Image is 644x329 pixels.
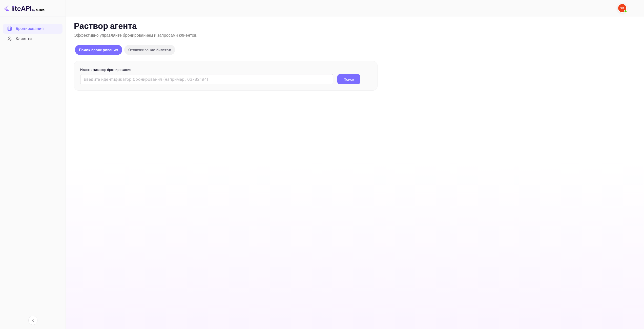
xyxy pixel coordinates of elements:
ya-tr-span: Бронирования [16,26,44,32]
a: Клиенты [3,34,63,43]
div: Клиенты [3,34,63,44]
input: Введите идентификатор бронирования (например, 63782194) [80,74,333,84]
ya-tr-span: Идентификатор бронирования [80,68,131,72]
img: Служба Поддержки Яндекса [618,4,626,12]
img: Логотип LiteAPI [4,4,45,12]
ya-tr-span: Эффективно управляйте бронированием и запросами клиентов. [74,33,197,38]
button: Поиск [337,74,360,84]
button: Свернуть навигацию [28,316,37,325]
ya-tr-span: Раствор агента [74,21,137,32]
a: Бронирования [3,24,63,33]
ya-tr-span: Поиск [344,77,354,82]
ya-tr-span: Поиск бронирования [79,48,118,52]
ya-tr-span: Клиенты [16,36,32,42]
ya-tr-span: Отслеживание билетов [128,48,171,52]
